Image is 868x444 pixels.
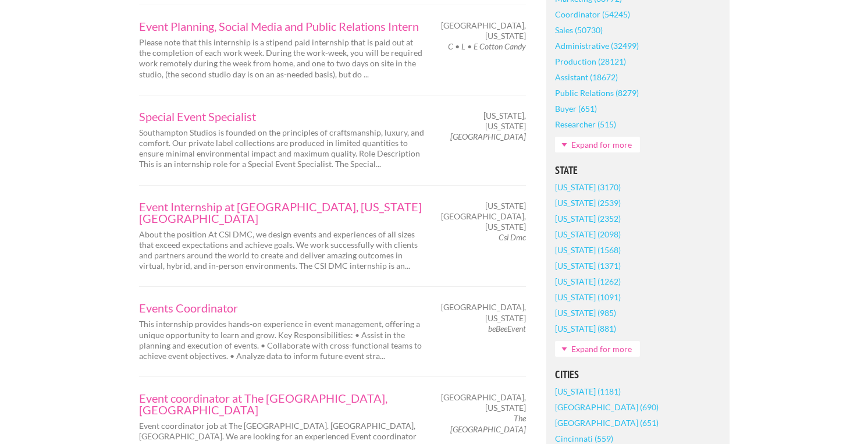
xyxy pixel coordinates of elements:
[555,399,659,415] a: [GEOGRAPHIC_DATA] (690)
[555,321,616,336] a: [US_STATE] (881)
[555,38,639,54] a: Administrative (32499)
[555,258,621,273] a: [US_STATE] (1371)
[450,413,526,434] em: The [GEOGRAPHIC_DATA]
[555,289,621,305] a: [US_STATE] (1091)
[139,111,424,122] a: Special Event Specialist
[555,179,621,195] a: [US_STATE] (3170)
[555,273,621,289] a: [US_STATE] (1262)
[555,242,621,258] a: [US_STATE] (1568)
[555,211,621,226] a: [US_STATE] (2352)
[139,229,424,272] p: About the position At CSI DMC, we design events and experiences of all sizes that exceed expectat...
[555,6,630,22] a: Coordinator (54245)
[555,54,626,69] a: Production (28121)
[555,305,616,321] a: [US_STATE] (985)
[450,132,526,141] em: [GEOGRAPHIC_DATA]
[555,137,640,152] a: Expand for more
[139,20,424,32] a: Event Planning, Social Media and Public Relations Intern
[555,165,721,176] h5: State
[555,370,721,380] h5: Cities
[555,101,597,116] a: Buyer (651)
[441,201,526,233] span: [US_STATE][GEOGRAPHIC_DATA], [US_STATE]
[441,20,526,41] span: [GEOGRAPHIC_DATA], [US_STATE]
[139,302,424,314] a: Events Coordinator
[139,319,424,361] p: This internship provides hands-on experience in event management, offering a unique opportunity t...
[555,415,659,431] a: [GEOGRAPHIC_DATA] (651)
[441,392,526,413] span: [GEOGRAPHIC_DATA], [US_STATE]
[488,324,526,333] em: beBeeEvent
[441,302,526,323] span: [GEOGRAPHIC_DATA], [US_STATE]
[555,85,639,101] a: Public Relations (8279)
[444,111,526,132] span: [US_STATE], [US_STATE]
[555,383,621,399] a: [US_STATE] (1181)
[139,392,424,415] a: Event coordinator at The [GEOGRAPHIC_DATA], [GEOGRAPHIC_DATA]
[139,127,424,170] p: Southampton Studios is founded on the principles of craftsmanship, luxury, and comfort. Our priva...
[555,22,603,38] a: Sales (50730)
[499,232,526,242] em: Csi Dmc
[139,37,424,80] p: Please note that this internship is a stipend paid internship that is paid out at the completion ...
[555,341,640,357] a: Expand for more
[555,195,621,211] a: [US_STATE] (2539)
[555,226,621,242] a: [US_STATE] (2098)
[139,201,424,224] a: Event Internship at [GEOGRAPHIC_DATA], [US_STATE][GEOGRAPHIC_DATA]
[555,116,616,132] a: Researcher (515)
[555,69,618,85] a: Assistant (18672)
[448,41,526,51] em: C • L • E Cotton Candy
